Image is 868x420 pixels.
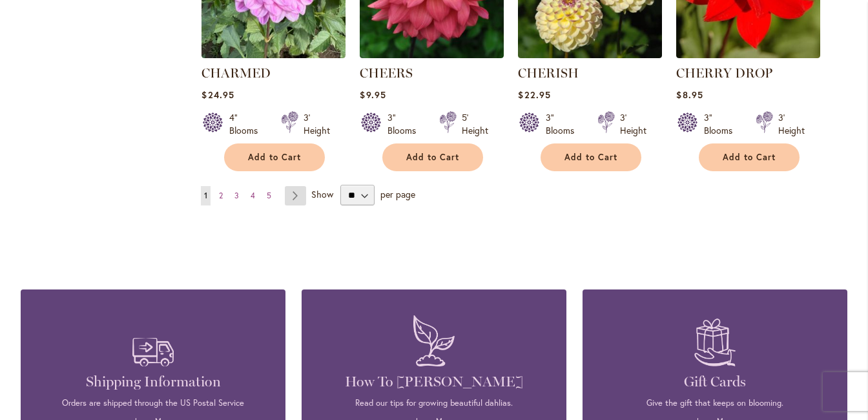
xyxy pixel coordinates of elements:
button: Add to Cart [382,143,483,171]
a: CHERRY DROP [676,65,772,81]
button: Add to Cart [699,143,800,171]
a: CHERISH [518,65,579,81]
iframe: Launch Accessibility Center [10,374,46,410]
div: 5' Height [462,111,488,137]
div: 3' Height [620,111,646,137]
span: Add to Cart [564,152,617,163]
div: 3' Height [778,111,805,137]
span: Add to Cart [248,152,301,163]
p: Give the gift that keeps on blooming. [602,397,828,409]
span: $8.95 [676,89,703,101]
a: CHERISH [518,48,662,61]
span: 1 [204,191,207,200]
span: 5 [267,191,271,200]
a: 2 [216,186,226,205]
button: Add to Cart [541,143,641,171]
span: per page [380,188,415,200]
div: 3" Blooms [704,111,740,137]
div: 3' Height [304,111,330,137]
h4: How To [PERSON_NAME] [321,373,547,391]
a: 3 [231,186,242,205]
a: CHARMED [201,48,346,61]
div: 3" Blooms [546,111,582,137]
a: 5 [263,186,274,205]
span: Show [311,188,333,200]
span: $22.95 [518,89,550,101]
a: CHARMED [201,65,271,81]
a: CHEERS [360,48,504,61]
span: 3 [234,191,239,200]
h4: Gift Cards [602,373,828,391]
span: 2 [219,191,223,200]
button: Add to Cart [224,143,325,171]
div: 4" Blooms [229,111,265,137]
a: CHEERS [360,65,413,81]
span: $24.95 [201,89,234,101]
div: 3" Blooms [387,111,424,137]
h4: Shipping Information [40,373,266,391]
a: 4 [247,186,258,205]
span: $9.95 [360,89,386,101]
p: Read our tips for growing beautiful dahlias. [321,397,547,409]
span: Add to Cart [723,152,776,163]
span: 4 [251,191,255,200]
span: Add to Cart [406,152,459,163]
p: Orders are shipped through the US Postal Service [40,397,266,409]
a: CHERRY DROP [676,48,820,61]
